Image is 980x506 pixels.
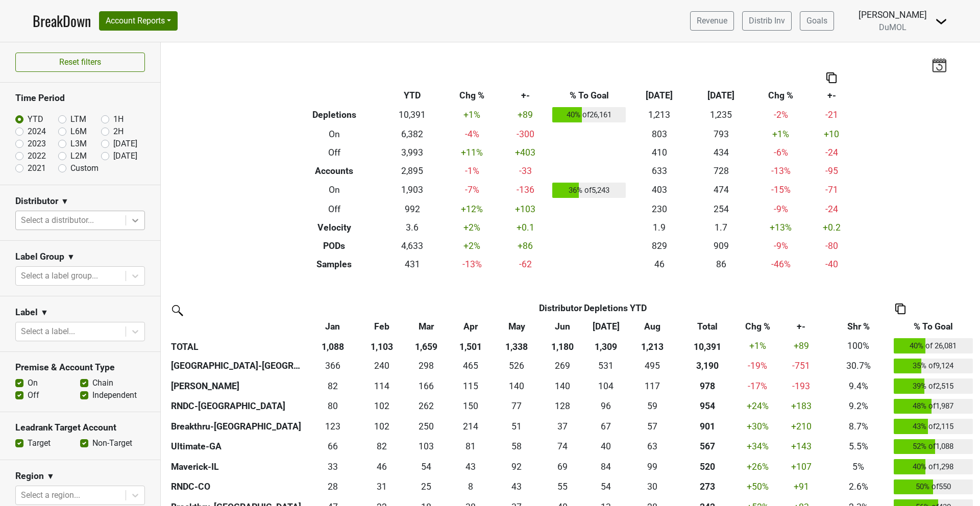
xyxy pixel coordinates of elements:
label: Custom [70,162,99,174]
div: 77 [495,399,538,413]
div: 115 [452,380,490,393]
h3: Distributor [15,196,58,207]
td: 99.165 [628,457,677,477]
td: -21 [810,105,853,125]
label: L3M [70,138,87,150]
th: 10,391 [677,336,739,356]
div: 123 [308,420,358,433]
td: 81.5 [360,437,403,457]
label: Independent [92,389,137,401]
td: 45.5 [360,457,403,477]
button: Account Reports [99,11,178,31]
div: 58 [495,440,538,453]
div: 262 [406,399,447,413]
td: +2 % [443,237,501,255]
div: 128 [544,399,582,413]
th: Feb: activate to sort column ascending [360,317,403,336]
td: 66.671 [584,416,628,437]
td: 66.34 [305,437,360,457]
td: +86 [501,237,550,255]
div: 66 [308,440,358,453]
th: On [287,125,382,143]
img: last_updated_date [932,58,947,72]
div: 140 [544,380,582,393]
td: 100% [826,336,891,356]
td: -9 % [752,200,810,218]
div: 46 [362,460,401,473]
th: 1,088 [305,336,360,356]
th: 1,659 [404,336,449,356]
h3: Leadrank Target Account [15,422,145,433]
div: 28 [308,480,358,493]
td: -6 % [752,143,810,162]
td: 214.336 [449,416,493,437]
td: +30 % [739,416,776,437]
label: Non-Target [92,437,132,449]
th: Chg % [443,86,501,105]
label: [DATE] [113,150,137,162]
td: 992 [381,200,443,218]
td: -80 [810,237,853,255]
div: 67 [587,420,625,433]
td: +1 % [443,105,501,125]
td: 3.6 [381,218,443,237]
td: -24 [810,143,853,162]
td: -13 % [752,162,810,180]
td: 250.334 [404,416,449,437]
td: 6,382 [381,125,443,143]
th: Mar: activate to sort column ascending [404,317,449,336]
div: 214 [452,420,490,433]
div: 80 [308,399,358,413]
th: % To Goal: activate to sort column ascending [891,317,975,336]
td: 114.666 [449,376,493,396]
div: 69 [544,460,582,473]
label: YTD [28,113,43,125]
th: Total: activate to sort column ascending [677,317,739,336]
td: 53.5 [584,477,628,497]
td: 139.834 [541,376,584,396]
td: 1,235 [690,105,752,125]
div: 102 [362,399,401,413]
td: 57.002 [628,416,677,437]
td: 3,993 [381,143,443,162]
td: 728 [690,162,752,180]
td: -300 [501,125,550,143]
th: [DATE] [690,86,752,105]
td: -95 [810,162,853,180]
div: +210 [779,420,823,433]
td: 103.03 [404,437,449,457]
th: 1,103 [360,336,403,356]
div: 92 [495,460,538,473]
a: BreakDown [33,10,91,32]
td: 297.8 [404,356,449,376]
span: DuMOL [879,22,906,32]
h3: Label [15,307,38,318]
td: 434 [690,143,752,162]
div: 82 [362,440,401,453]
td: 150.167 [449,396,493,417]
td: 55.333 [541,477,584,497]
td: +103 [501,200,550,218]
img: Copy to clipboard [895,303,905,314]
th: Chg % [752,86,810,105]
th: +- [501,86,550,105]
label: 2H [113,125,124,138]
td: -9 % [752,237,810,255]
td: 63.49 [628,437,677,457]
td: 140.333 [493,376,541,396]
div: +107 [779,460,823,473]
th: Jun: activate to sort column ascending [541,317,584,336]
th: 519.831 [677,457,739,477]
td: 127.504 [541,396,584,417]
th: RNDC-CO [168,477,305,497]
th: May: activate to sort column ascending [493,317,541,336]
td: +12 % [443,200,501,218]
td: 2,895 [381,162,443,180]
th: 1,180 [541,336,584,356]
td: 1,213 [628,105,690,125]
td: 46 [628,255,690,273]
th: [GEOGRAPHIC_DATA]-[GEOGRAPHIC_DATA] [168,356,305,376]
th: % To Goal [550,86,628,105]
td: 403 [628,180,690,200]
td: +26 % [739,457,776,477]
